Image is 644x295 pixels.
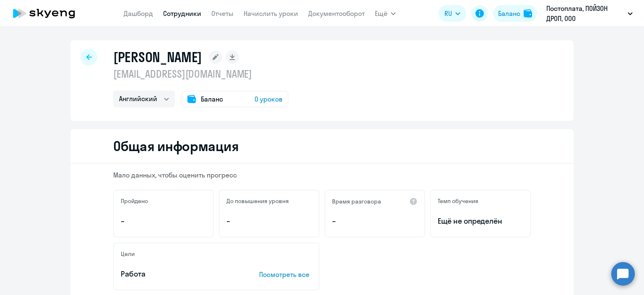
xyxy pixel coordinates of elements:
[244,9,298,18] a: Начислить уроки
[542,3,637,23] button: Постоплата, ПОЙЗОН ДРОП, ООО
[226,216,312,227] p: –
[121,250,135,258] h5: Цели
[113,138,239,154] h2: Общая информация
[113,67,288,81] p: [EMAIL_ADDRESS][DOMAIN_NAME]
[121,269,233,279] p: Работа
[259,269,312,279] p: Посмотреть все
[546,3,624,23] p: Постоплата, ПОЙЗОН ДРОП, ООО
[308,9,365,18] a: Документооборот
[254,94,283,104] span: 0 уроков
[201,94,223,104] span: Баланс
[524,9,532,18] img: balance
[113,49,202,65] h1: [PERSON_NAME]
[375,5,396,22] button: Ещё
[439,5,466,22] button: RU
[332,216,418,227] p: –
[226,197,289,205] h5: До повышения уровня
[438,216,523,227] span: Ещё не определён
[121,216,206,227] p: –
[124,9,153,18] a: Дашборд
[438,197,478,205] h5: Темп обучения
[211,9,234,18] a: Отчеты
[498,8,520,18] div: Баланс
[121,197,148,205] h5: Пройдено
[375,8,387,18] span: Ещё
[163,9,201,18] a: Сотрудники
[113,170,531,180] p: Мало данных, чтобы оценить прогресс
[444,8,452,18] span: RU
[493,5,537,22] button: Балансbalance
[332,198,381,205] h5: Время разговора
